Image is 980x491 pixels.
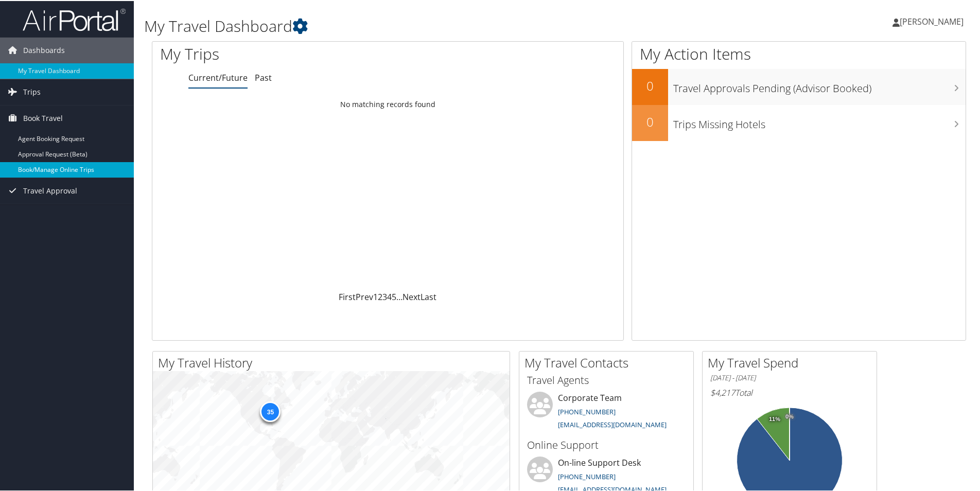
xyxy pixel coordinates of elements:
[356,290,373,302] a: Prev
[527,437,686,451] h3: Online Support
[260,400,281,420] div: 35
[710,386,735,397] span: $4,217
[632,68,966,104] a: 0Travel Approvals Pending (Advisor Booked)
[673,111,966,131] h3: Trips Missing Hotels
[373,290,378,302] a: 1
[710,372,869,382] h6: [DATE] - [DATE]
[900,15,964,26] span: [PERSON_NAME]
[387,290,392,302] a: 4
[710,386,869,397] h6: Total
[558,471,616,480] a: [PHONE_NUMBER]
[673,75,966,95] h3: Travel Approvals Pending (Advisor Booked)
[23,104,63,130] span: Book Travel
[558,419,667,428] a: [EMAIL_ADDRESS][DOMAIN_NAME]
[23,78,41,104] span: Trips
[188,71,248,82] a: Current/Future
[632,104,966,140] a: 0Trips Missing Hotels
[255,71,272,82] a: Past
[632,76,668,94] h2: 0
[160,42,419,64] h1: My Trips
[396,290,402,302] span: …
[339,290,356,302] a: First
[527,372,686,387] h3: Travel Agents
[392,290,396,302] a: 5
[522,391,691,433] li: Corporate Team
[558,406,616,415] a: [PHONE_NUMBER]
[158,353,510,371] h2: My Travel History
[524,353,693,371] h2: My Travel Contacts
[378,290,382,302] a: 2
[382,290,387,302] a: 3
[421,290,436,302] a: Last
[23,7,126,31] img: airportal-logo.png
[708,353,877,371] h2: My Travel Spend
[152,94,623,113] td: No matching records found
[892,5,974,36] a: [PERSON_NAME]
[23,37,65,62] span: Dashboards
[632,112,668,130] h2: 0
[769,415,780,422] tspan: 11%
[632,42,966,64] h1: My Action Items
[144,14,697,36] h1: My Travel Dashboard
[23,177,77,203] span: Travel Approval
[785,413,794,419] tspan: 0%
[402,290,421,302] a: Next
